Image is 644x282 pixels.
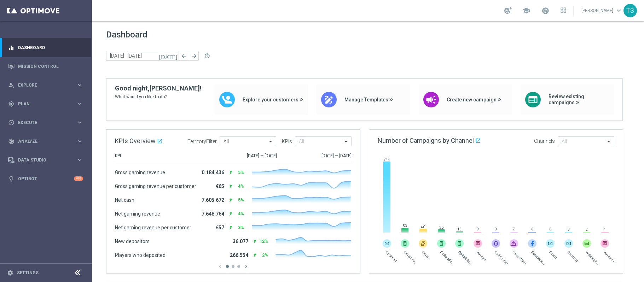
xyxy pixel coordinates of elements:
[8,119,14,126] i: play_circle_outline
[8,82,76,88] div: Explore
[18,57,83,76] a: Mission Control
[8,101,83,107] button: gps_fixed Plan keyboard_arrow_right
[18,169,74,188] a: Optibot
[522,7,530,14] span: school
[8,138,14,145] i: track_changes
[76,138,83,145] i: keyboard_arrow_right
[8,82,14,88] i: person_search
[8,82,83,88] button: person_search Explore keyboard_arrow_right
[8,157,83,163] button: Data Studio keyboard_arrow_right
[74,176,83,181] div: +10
[8,38,83,57] div: Dashboard
[76,157,83,163] i: keyboard_arrow_right
[581,5,623,16] a: [PERSON_NAME]keyboard_arrow_down
[8,101,76,107] div: Plan
[8,138,76,145] div: Analyze
[18,102,76,106] span: Plan
[615,7,623,14] span: keyboard_arrow_down
[76,100,83,107] i: keyboard_arrow_right
[8,57,83,76] div: Mission Control
[8,45,14,51] i: equalizer
[76,119,83,126] i: keyboard_arrow_right
[18,158,76,162] span: Data Studio
[8,169,83,188] div: Optibot
[18,139,76,143] span: Analyze
[7,270,13,276] i: settings
[8,139,83,144] button: track_changes Analyze keyboard_arrow_right
[8,157,76,163] div: Data Studio
[76,82,83,88] i: keyboard_arrow_right
[8,176,83,182] button: lightbulb Optibot +10
[17,271,39,275] a: Settings
[18,83,76,87] span: Explore
[8,120,83,125] button: play_circle_outline Execute keyboard_arrow_right
[18,38,83,57] a: Dashboard
[8,176,14,182] i: lightbulb
[8,64,83,69] button: Mission Control
[8,45,83,51] button: equalizer Dashboard
[18,121,76,125] span: Execute
[8,119,76,126] div: Execute
[8,101,14,107] i: gps_fixed
[623,4,637,17] div: TS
